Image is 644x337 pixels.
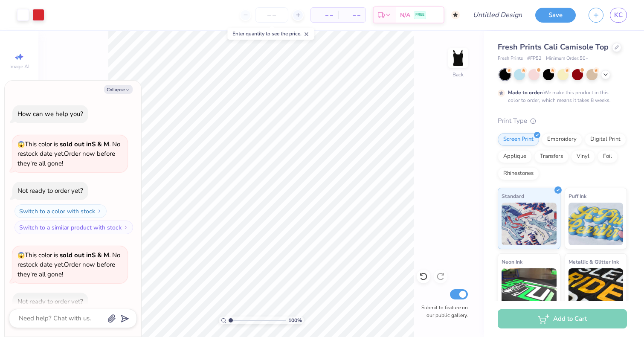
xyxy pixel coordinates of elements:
[417,304,468,319] label: Submit to feature on our public gallery.
[60,251,109,259] strong: sold out in S & M
[97,209,102,214] img: Switch to a color with stock
[60,140,109,148] strong: sold out in S & M
[15,221,133,234] button: Switch to a similar product with stock
[343,11,360,20] span: – –
[502,192,524,200] span: Standard
[123,225,128,230] img: Switch to a similar product with stock
[17,110,83,118] div: How can we help you?
[534,150,569,163] div: Transfers
[400,11,410,20] span: N/A
[498,167,539,180] div: Rhinestones
[585,133,626,146] div: Digital Print
[17,186,83,195] div: Not ready to order yet?
[569,203,624,245] img: Puff Ink
[17,251,25,259] span: 😱
[9,63,29,70] span: Image AI
[498,116,627,126] div: Print Type
[502,268,557,311] img: Neon Ink
[614,10,623,20] span: KC
[498,55,523,62] span: Fresh Prints
[569,257,619,266] span: Metallic & Glitter Ink
[508,89,613,104] div: We make this product in this color to order, which means it takes 8 weeks.
[17,251,120,279] span: This color is . No restock date yet. Order now before they're all gone!
[598,150,618,163] div: Foil
[17,140,120,168] span: This color is . No restock date yet. Order now before they're all gone!
[569,268,624,311] img: Metallic & Glitter Ink
[15,204,107,218] button: Switch to a color with stock
[569,192,586,200] span: Puff Ink
[502,257,522,266] span: Neon Ink
[17,140,25,148] span: 😱
[17,297,83,306] div: Not ready to order yet?
[498,42,609,52] span: Fresh Prints Cali Camisole Top
[498,150,532,163] div: Applique
[502,203,557,245] img: Standard
[571,150,595,163] div: Vinyl
[498,133,539,146] div: Screen Print
[527,55,542,62] span: # FP52
[316,11,333,20] span: – –
[508,89,543,96] strong: Made to order:
[228,28,314,40] div: Enter quantity to see the price.
[546,55,589,62] span: Minimum Order: 50 +
[104,85,133,94] button: Collapse
[542,133,582,146] div: Embroidery
[450,49,467,67] img: Back
[288,317,302,324] span: 100 %
[255,7,288,23] input: – –
[453,71,464,78] div: Back
[535,8,576,23] button: Save
[415,12,424,18] span: FREE
[466,6,529,23] input: Untitled Design
[610,8,627,23] a: KC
